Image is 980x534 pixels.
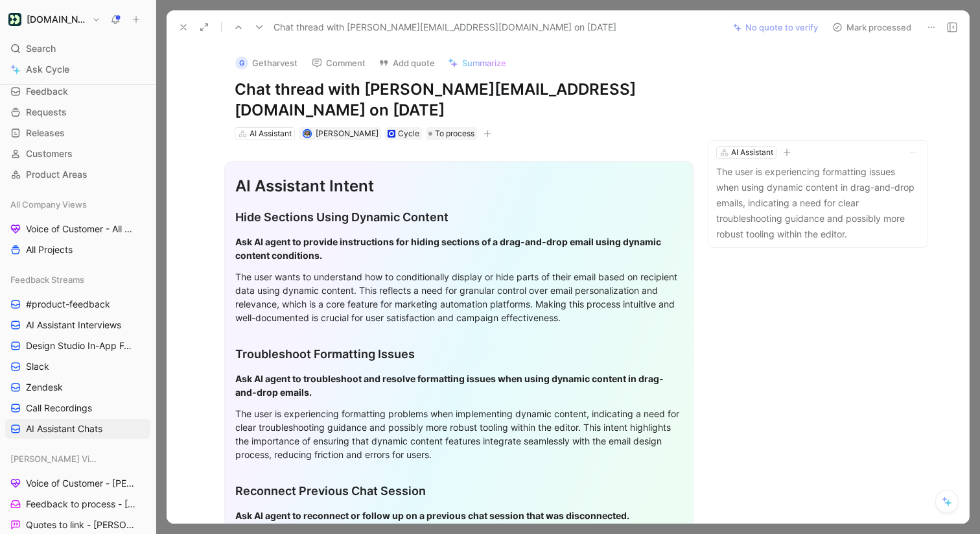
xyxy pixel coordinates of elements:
[10,273,84,286] span: Feedback Streams
[26,298,110,311] span: #product-feedback
[462,57,506,69] span: Summarize
[5,398,150,418] a: Call Recordings
[26,402,92,415] span: Call Recordings
[235,56,248,69] div: G
[5,144,150,164] a: Customers
[5,449,150,468] div: [PERSON_NAME] Views
[235,79,683,121] h1: Chat thread with [PERSON_NAME][EMAIL_ADDRESS][DOMAIN_NAME] on [DATE]
[26,243,73,256] span: All Projects
[26,422,102,435] span: AI Assistant Chats
[5,219,150,239] a: Voice of Customer - All Areas
[426,127,477,140] div: To process
[26,147,73,160] span: Customers
[26,477,136,490] span: Voice of Customer - [PERSON_NAME]
[5,82,150,101] a: Feedback
[26,85,68,98] span: Feedback
[731,146,773,159] div: AI Assistant
[26,127,65,140] span: Releases
[26,41,56,56] span: Search
[5,494,150,514] a: Feedback to process - [PERSON_NAME]
[10,452,99,465] span: [PERSON_NAME] Views
[442,54,512,72] button: Summarize
[5,270,150,439] div: Feedback Streams#product-feedbackAI Assistant InterviewsDesign Studio In-App FeedbackSlackZendesk...
[435,127,474,140] span: To process
[235,407,682,461] div: The user is experiencing formatting problems when implementing dynamic content, indicating a need...
[27,14,87,25] h1: [DOMAIN_NAME]
[235,510,629,521] strong: Ask AI agent to reconnect or follow up on a previous chat session that was disconnected.
[26,168,87,181] span: Product Areas
[5,315,150,335] a: AI Assistant Interviews
[306,54,371,72] button: Comment
[5,165,150,184] a: Product Areas
[26,498,137,511] span: Feedback to process - [PERSON_NAME]
[235,373,664,398] strong: Ask AI agent to troubleshoot and resolve formatting issues when using dynamic content in drag-and...
[398,127,419,140] div: Cycle
[5,378,150,397] a: Zendesk
[26,62,69,77] span: Ask Cycle
[235,345,682,363] div: Troubleshoot Formatting Issues
[5,336,150,356] a: Design Studio In-App Feedback
[5,103,150,122] a: Requests
[5,419,150,439] a: AI Assistant Chats
[274,19,616,35] span: Chat thread with [PERSON_NAME][EMAIL_ADDRESS][DOMAIN_NAME] on [DATE]
[5,357,150,376] a: Slack
[5,295,150,314] a: #product-feedback
[235,482,682,500] div: Reconnect Previous Chat Session
[5,270,150,289] div: Feedback Streams
[26,360,49,373] span: Slack
[10,198,87,211] span: All Company Views
[26,106,67,119] span: Requests
[5,10,104,29] button: Customer.io[DOMAIN_NAME]
[716,164,920,242] p: The user is experiencing formatting issues when using dynamic content in drag-and-drop emails, in...
[303,130,310,137] img: avatar
[5,240,150,260] a: All Projects
[5,474,150,493] a: Voice of Customer - [PERSON_NAME]
[26,381,63,394] span: Zendesk
[316,128,379,138] span: [PERSON_NAME]
[5,195,150,214] div: All Company Views
[235,175,682,198] div: AI Assistant Intent
[26,518,135,531] span: Quotes to link - [PERSON_NAME]
[235,208,682,226] div: Hide Sections Using Dynamic Content
[235,270,682,324] div: The user wants to understand how to conditionally display or hide parts of their email based on r...
[26,319,121,332] span: AI Assistant Interviews
[250,127,292,140] div: AI Assistant
[5,39,150,58] div: Search
[5,60,150,79] a: Ask Cycle
[26,223,134,236] span: Voice of Customer - All Areas
[235,236,663,261] strong: Ask AI agent to provide instructions for hiding sections of a drag-and-drop email using dynamic c...
[826,18,917,36] button: Mark processed
[26,339,135,352] span: Design Studio In-App Feedback
[5,123,150,143] a: Releases
[229,53,303,73] button: GGetharvest
[727,18,824,36] button: No quote to verify
[5,195,150,260] div: All Company ViewsVoice of Customer - All AreasAll Projects
[8,13,21,26] img: Customer.io
[373,54,441,72] button: Add quote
